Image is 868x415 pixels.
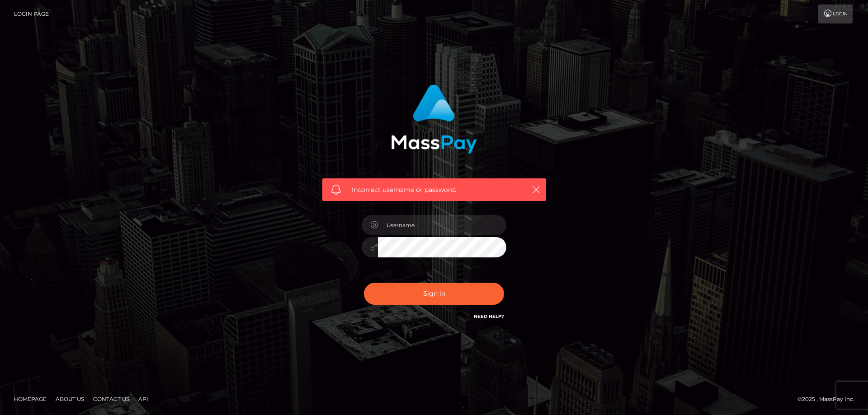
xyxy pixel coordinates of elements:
[391,84,477,154] img: MassPay Login
[378,215,506,235] input: Username...
[364,283,504,305] button: Sign in
[797,394,861,404] div: © 2025 , MassPay Inc.
[52,392,88,406] a: About Us
[352,185,517,195] span: Incorrect username or password.
[474,313,504,319] a: Need Help?
[90,392,133,406] a: Contact Us
[10,392,50,406] a: Homepage
[818,5,853,23] a: Login
[135,392,152,406] a: API
[14,5,49,23] a: Login Page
